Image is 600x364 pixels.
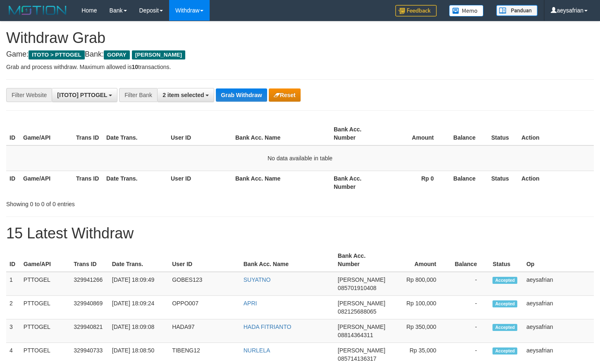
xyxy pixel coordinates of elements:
td: Rp 350,000 [389,319,449,343]
th: Action [518,171,594,194]
td: - [449,272,489,296]
th: Op [523,248,594,272]
td: 1 [6,272,20,296]
span: Accepted [492,347,517,354]
th: Date Trans. [103,122,167,145]
td: [DATE] 18:09:24 [109,296,169,319]
th: Status [489,248,523,272]
th: Trans ID [73,171,103,194]
span: Copy 08814364311 to clipboard [338,332,373,338]
th: Balance [446,171,488,194]
span: [PERSON_NAME] [338,276,385,283]
span: Accepted [492,277,517,284]
span: Copy 085714136317 to clipboard [338,355,376,362]
td: No data available in table [6,145,594,171]
td: PTTOGEL [20,272,71,296]
span: [PERSON_NAME] [338,324,385,330]
th: Status [488,122,518,145]
th: ID [6,171,20,194]
th: Game/API [20,122,73,145]
td: - [449,319,489,343]
td: Rp 100,000 [389,296,449,319]
p: Grab and process withdraw. Maximum allowed is transactions. [6,63,594,71]
th: User ID [167,171,232,194]
th: Status [488,171,518,194]
div: Filter Website [6,88,52,102]
td: [DATE] 18:09:08 [109,319,169,343]
th: Balance [446,122,488,145]
th: ID [6,122,20,145]
th: Balance [449,248,489,272]
td: PTTOGEL [20,296,71,319]
a: APRI [244,300,257,307]
td: HADA97 [169,319,240,343]
th: User ID [167,122,232,145]
button: 2 item selected [157,88,214,102]
th: User ID [169,248,240,272]
th: Bank Acc. Number [335,248,389,272]
td: OPPO007 [169,296,240,319]
button: Grab Withdraw [216,88,267,102]
span: Copy 085701910408 to clipboard [338,285,376,291]
div: Filter Bank [119,88,157,102]
th: ID [6,248,20,272]
th: Bank Acc. Number [330,122,383,145]
th: Bank Acc. Number [330,171,383,194]
td: aeysafrian [523,296,594,319]
span: Accepted [492,300,517,307]
span: [PERSON_NAME] [132,50,185,59]
th: Amount [383,122,446,145]
th: Date Trans. [109,248,169,272]
span: Accepted [492,324,517,331]
th: Game/API [20,171,73,194]
td: PTTOGEL [20,319,71,343]
img: panduan.png [496,5,538,16]
td: Rp 800,000 [389,272,449,296]
td: 2 [6,296,20,319]
img: MOTION_logo.png [6,4,69,17]
td: 329940821 [70,319,108,343]
img: Feedback.jpg [395,5,437,17]
span: [PERSON_NAME] [338,300,385,307]
th: Bank Acc. Name [232,122,330,145]
td: 329940869 [70,296,108,319]
span: [PERSON_NAME] [338,347,385,354]
a: NURLELA [244,347,270,354]
td: aeysafrian [523,319,594,343]
span: 2 item selected [163,92,204,98]
th: Trans ID [70,248,108,272]
td: GOBES123 [169,272,240,296]
strong: 10 [131,64,138,70]
td: [DATE] 18:09:49 [109,272,169,296]
td: aeysafrian [523,272,594,296]
h4: Game: Bank: [6,50,594,59]
th: Game/API [20,248,71,272]
a: SUYATNO [244,276,271,283]
img: Button%20Memo.svg [449,5,484,17]
td: - [449,296,489,319]
a: HADA FITRIANTO [244,324,292,330]
td: 329941266 [70,272,108,296]
td: 3 [6,319,20,343]
h1: 15 Latest Withdraw [6,225,594,242]
th: Bank Acc. Name [240,248,335,272]
button: Reset [269,88,301,102]
th: Action [518,122,594,145]
span: GOPAY [104,50,130,59]
th: Amount [389,248,449,272]
th: Bank Acc. Name [232,171,330,194]
span: ITOTO > PTTOGEL [29,50,85,59]
th: Rp 0 [383,171,446,194]
th: Date Trans. [103,171,167,194]
h1: Withdraw Grab [6,30,594,46]
th: Trans ID [73,122,103,145]
span: [ITOTO] PTTOGEL [57,92,107,98]
button: [ITOTO] PTTOGEL [52,88,117,102]
div: Showing 0 to 0 of 0 entries [6,197,244,208]
span: Copy 082125688065 to clipboard [338,308,376,315]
